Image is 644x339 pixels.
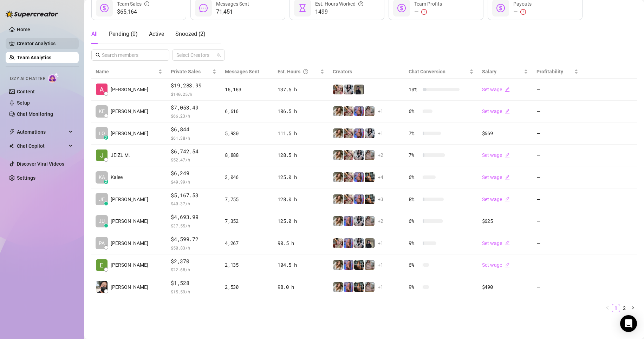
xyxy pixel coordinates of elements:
[96,259,108,271] img: Eduardo Leon Jr
[298,4,307,12] span: hourglass
[17,161,64,167] a: Discover Viral Videos
[612,304,620,312] a: 1
[344,128,353,138] img: Anna
[278,107,324,115] div: 106.5 h
[48,73,59,83] img: AI Chatter
[629,304,637,312] li: Next Page
[482,69,496,74] span: Salary
[96,149,108,161] img: JEIZL MALLARI
[171,213,216,221] span: $4,693.99
[365,172,375,182] img: Ava
[278,86,324,93] div: 137.5 h
[17,126,67,138] span: Automations
[532,145,583,167] td: —
[217,53,221,57] span: team
[17,89,35,94] a: Content
[171,104,216,112] span: $7,053.49
[111,239,148,247] span: [PERSON_NAME]
[171,266,216,273] span: $ 22.68 /h
[409,69,445,74] span: Chat Conversion
[171,169,216,178] span: $6,249
[171,178,216,185] span: $ 49.99 /h
[225,86,269,93] div: 16,163
[414,1,442,7] span: Team Profits
[17,38,73,49] a: Creator Analytics
[532,210,583,232] td: —
[10,75,45,82] span: Izzy AI Chatter
[278,283,324,291] div: 98.0 h
[482,129,528,137] div: $669
[333,238,343,248] img: Anna
[171,156,216,163] span: $ 52.47 /h
[225,261,269,269] div: 2,135
[344,260,353,270] img: Ava
[225,173,269,181] div: 3,046
[96,68,157,75] span: Name
[117,8,149,16] span: $65,164
[378,195,383,203] span: + 3
[532,166,583,188] td: —
[365,282,375,292] img: Daisy
[333,150,343,160] img: Paige
[171,191,216,200] span: $5,167.53
[603,304,612,312] li: Previous Page
[482,262,510,268] a: Set wageedit
[505,240,510,245] span: edit
[111,173,123,181] span: Kalee
[171,81,216,90] span: $19,283.99
[354,238,364,248] img: Sadie
[333,260,343,270] img: Paige
[354,85,364,94] img: Anna
[111,217,148,225] span: [PERSON_NAME]
[354,128,364,138] img: Ava
[91,65,167,79] th: Name
[532,101,583,123] td: —
[171,147,216,156] span: $6,742.54
[532,188,583,211] td: —
[111,283,148,291] span: [PERSON_NAME]
[505,109,510,114] span: edit
[171,125,216,134] span: $6,844
[482,108,510,114] a: Set wageedit
[278,151,324,159] div: 128.5 h
[378,129,383,137] span: + 1
[365,216,375,226] img: Daisy
[333,128,343,138] img: Paige
[278,173,324,181] div: 125.0 h
[216,8,249,16] span: 71,451
[9,144,14,148] img: Chat Copilot
[409,283,420,291] span: 9 %
[111,195,148,203] span: [PERSON_NAME]
[344,238,353,248] img: Ava
[482,217,528,225] div: $625
[482,283,528,291] div: $490
[6,11,58,18] img: logo-BBDzfeDw.svg
[409,261,420,269] span: 6 %
[99,129,105,137] span: LO
[104,135,108,140] div: z
[171,112,216,119] span: $ 66.23 /h
[225,217,269,225] div: 7,352
[225,69,259,74] span: Messages Sent
[99,239,105,247] span: PA
[603,304,612,312] button: left
[365,106,375,116] img: Daisy
[354,282,364,292] img: Ava
[171,69,201,74] span: Private Sales
[278,129,324,137] div: 111.5 h
[505,197,510,201] span: edit
[365,194,375,204] img: Ava
[520,9,526,15] span: exclamation-circle
[505,175,510,180] span: edit
[171,200,216,207] span: $ 40.37 /h
[225,239,269,247] div: 4,267
[333,106,343,116] img: Paige
[111,151,130,159] span: JEIZL M.
[365,260,375,270] img: Daisy
[171,279,216,287] span: $1,528
[378,151,383,159] span: + 2
[482,197,510,202] a: Set wageedit
[225,283,269,291] div: 2,530
[17,27,30,32] a: Home
[354,260,364,270] img: Ava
